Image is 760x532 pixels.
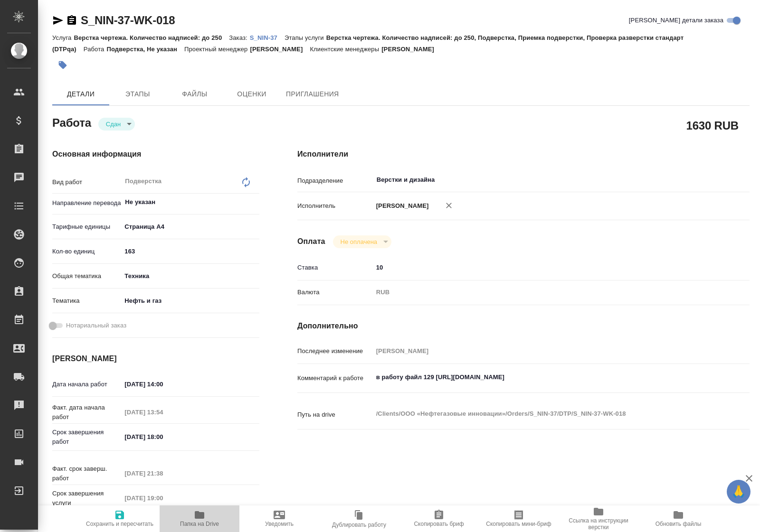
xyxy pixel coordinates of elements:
p: Тарифные единицы [52,222,121,232]
a: S_NIN-37 [250,33,285,41]
p: S_NIN-37 [250,34,285,41]
span: Ссылка на инструкции верстки [564,517,633,531]
span: Оценки [229,88,275,100]
span: Этапы [115,88,161,100]
button: Скопировать мини-бриф [479,505,559,532]
p: Подверстка, Не указан [106,46,184,53]
span: [PERSON_NAME] детали заказа [629,16,723,25]
p: Работа [84,46,107,53]
p: Этапы услуги [285,34,326,41]
div: RUB [373,284,712,300]
span: Уведомить [265,521,294,527]
button: 🙏 [727,480,750,504]
p: Факт. срок заверш. работ [52,464,121,483]
button: Обновить файлы [638,505,718,532]
p: Общая тематика [52,271,121,281]
button: Папка на Drive [160,505,239,532]
span: Папка на Drive [180,521,219,527]
button: Не оплачена [338,238,380,246]
p: Направление перевода [52,198,121,208]
textarea: в работу файл 129 [URL][DOMAIN_NAME] [373,369,712,385]
p: Валюта [297,288,373,297]
span: Обновить файлы [655,521,702,527]
button: Open [707,179,709,181]
div: Сдан [98,118,135,131]
input: ✎ Введи что-нибудь [121,244,259,258]
textarea: /Clients/ООО «Нефтегазовые инновации»/Orders/S_NIN-37/DTP/S_NIN-37-WK-018 [373,406,712,422]
h4: Дополнительно [297,320,750,332]
button: Удалить исполнителя [438,195,459,216]
h4: Оплата [297,236,325,247]
p: [PERSON_NAME] [373,201,429,211]
span: Файлы [172,88,218,100]
button: Дублировать работу [319,505,399,532]
p: Подразделение [297,176,373,186]
p: Верстка чертежа. Количество надписей: до 250, Подверстка, Приемка подверстки, Проверка разверстки... [52,34,684,53]
h4: Основная информация [52,149,259,160]
p: Вид работ [52,177,121,187]
p: [PERSON_NAME] [250,46,310,53]
div: Нефть и газ [121,293,259,309]
span: Дублировать работу [332,522,386,528]
p: Факт. дата начала работ [52,403,121,422]
p: Клиентские менеджеры [310,46,381,53]
p: Кол-во единиц [52,247,121,256]
input: ✎ Введи что-нибудь [121,430,204,444]
button: Ссылка на инструкции верстки [559,505,638,532]
p: Последнее изменение [297,346,373,356]
p: Дата начала работ [52,380,121,389]
input: Пустое поле [121,405,204,419]
p: Услуга [52,34,74,41]
p: Проектный менеджер [184,46,250,53]
button: Уведомить [239,505,319,532]
div: Техника [121,268,259,284]
span: Приглашения [286,88,339,100]
p: Ставка [297,263,373,272]
button: Добавить тэг [52,55,73,75]
p: Заказ: [229,34,249,41]
input: Пустое поле [121,467,204,480]
div: Страница А4 [121,219,259,235]
span: Сохранить и пересчитать [86,521,153,527]
h4: Исполнители [297,149,750,160]
h2: 1630 RUB [686,117,739,133]
button: Open [254,201,256,203]
span: Скопировать бриф [414,521,464,527]
p: Верстка чертежа. Количество надписей: до 250 [74,34,229,41]
button: Скопировать ссылку [66,15,77,26]
span: Детали [58,88,104,100]
p: Тематика [52,296,121,306]
button: Скопировать ссылку для ЯМессенджера [52,15,64,26]
span: Скопировать мини-бриф [486,521,551,527]
div: Сдан [333,235,391,248]
input: ✎ Введи что-нибудь [121,377,204,391]
button: Сдан [103,120,123,128]
span: Нотариальный заказ [66,321,126,330]
p: Исполнитель [297,201,373,211]
input: Пустое поле [121,491,204,505]
p: [PERSON_NAME] [381,46,441,53]
a: S_NIN-37-WK-018 [81,14,175,27]
button: Скопировать бриф [399,505,479,532]
h4: [PERSON_NAME] [52,353,259,364]
p: Путь на drive [297,410,373,420]
p: Комментарий к работе [297,373,373,383]
p: Срок завершения услуги [52,489,121,508]
input: ✎ Введи что-нибудь [373,261,712,274]
p: Срок завершения работ [52,428,121,447]
span: 🙏 [731,482,747,502]
h2: Работа [52,113,91,131]
input: Пустое поле [373,344,712,358]
button: Сохранить и пересчитать [80,505,160,532]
